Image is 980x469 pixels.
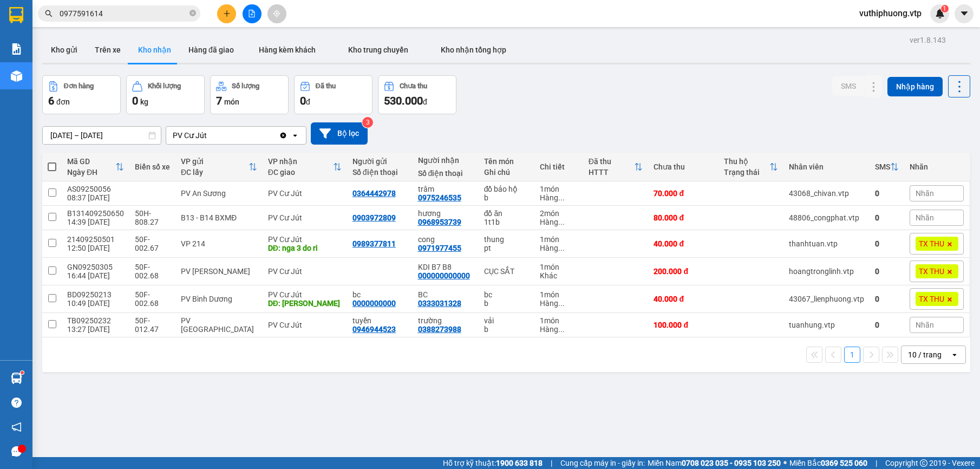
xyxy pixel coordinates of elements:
div: CỤC SẮT [484,267,529,276]
span: question-circle [11,398,22,408]
span: | [551,457,552,469]
div: Ngày ĐH [67,168,115,177]
div: 0 [875,267,899,276]
span: 6 [48,94,54,107]
div: PV Cư Jút [268,321,342,329]
input: Tìm tên, số ĐT hoặc mã đơn [60,8,187,19]
div: 1 món [540,235,578,244]
span: ... [558,325,565,334]
span: close-circle [190,10,196,16]
span: search [45,10,53,17]
div: 0388273988 [418,325,461,334]
div: b [484,325,529,334]
div: Người nhận [418,156,473,165]
div: B131409250650 [67,209,124,218]
div: 40.000 đ [654,295,713,303]
div: 0 [875,213,899,222]
button: Bộ lọc [311,122,368,145]
th: Toggle SortBy [62,153,129,181]
sup: 1 [21,371,24,374]
div: 50F-002.68 [135,263,170,280]
div: đồ bảo hộ [484,185,529,193]
div: b [484,193,529,202]
div: Đơn hàng [64,82,94,90]
span: kg [140,97,148,106]
span: Hỗ trợ kỹ thuật: [443,457,543,469]
div: pt [484,244,529,252]
div: 1 món [540,185,578,193]
div: PV Bình Dương [181,295,257,303]
div: Nhãn [910,162,964,171]
span: 1 [943,5,946,12]
div: HTTT [589,168,635,177]
div: 0971977455 [418,244,461,252]
div: 50F-002.67 [135,235,170,252]
div: 40.000 đ [654,239,713,248]
div: cong [418,235,473,244]
button: Đơn hàng6đơn [42,75,121,114]
span: TX THU [919,239,944,249]
div: 50H-808.27 [135,209,170,226]
div: Ghi chú [484,168,529,177]
div: 50F-002.68 [135,290,170,308]
div: PV Cư Jút [268,189,342,198]
div: đồ ăn [484,209,529,218]
div: Trạng thái [724,168,769,177]
sup: 1 [941,5,949,12]
button: plus [217,4,236,23]
span: notification [11,422,22,432]
div: GN09250305 [67,263,124,271]
div: thung [484,235,529,244]
svg: open [291,131,299,140]
th: Toggle SortBy [870,153,904,181]
div: 43067_lienphuong.vtp [789,295,864,303]
th: Toggle SortBy [718,153,783,181]
span: Hàng kèm khách [259,45,316,54]
div: Số điện thoại [352,168,407,177]
div: 43068_chivan.vtp [789,189,864,198]
div: 0 [875,239,899,248]
div: VP nhận [268,157,333,166]
div: Chưa thu [400,82,427,90]
div: 2 món [540,209,578,218]
div: BC [418,290,473,299]
div: Nhân viên [789,162,864,171]
div: 10:49 [DATE] [67,299,124,308]
div: DĐ: nga 3 do ri [268,244,342,252]
div: 0 [875,189,899,198]
span: plus [223,10,231,17]
span: 7 [216,94,222,107]
input: Select a date range. [43,127,161,144]
div: tuanhung.vtp [789,321,864,329]
div: BD09250213 [67,290,124,299]
div: 100.000 đ [654,321,713,329]
svg: Clear value [279,131,288,140]
button: file-add [243,4,262,23]
div: b [484,299,529,308]
button: Trên xe [86,37,129,63]
span: Nhãn [916,189,934,198]
strong: 0369 525 060 [821,459,867,467]
img: warehouse-icon [11,373,22,384]
div: 13:27 [DATE] [67,325,124,334]
span: Miền Bắc [789,457,867,469]
div: 0 [875,321,899,329]
div: Chi tiết [540,162,578,171]
div: ver 1.8.143 [910,34,946,46]
span: ... [558,244,565,252]
th: Toggle SortBy [583,153,649,181]
div: 0946944523 [352,325,396,334]
strong: 1900 633 818 [496,459,543,467]
button: Đã thu0đ [294,75,373,114]
div: trâm [418,185,473,193]
span: đ [423,97,427,106]
div: Hàng thông thường [540,218,578,226]
img: warehouse-icon [11,70,22,82]
th: Toggle SortBy [175,153,263,181]
span: Miền Nam [648,457,781,469]
span: ... [558,218,565,226]
div: ĐC lấy [181,168,249,177]
div: VP 214 [181,239,257,248]
div: thanhtuan.vtp [789,239,864,248]
span: close-circle [190,9,196,19]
